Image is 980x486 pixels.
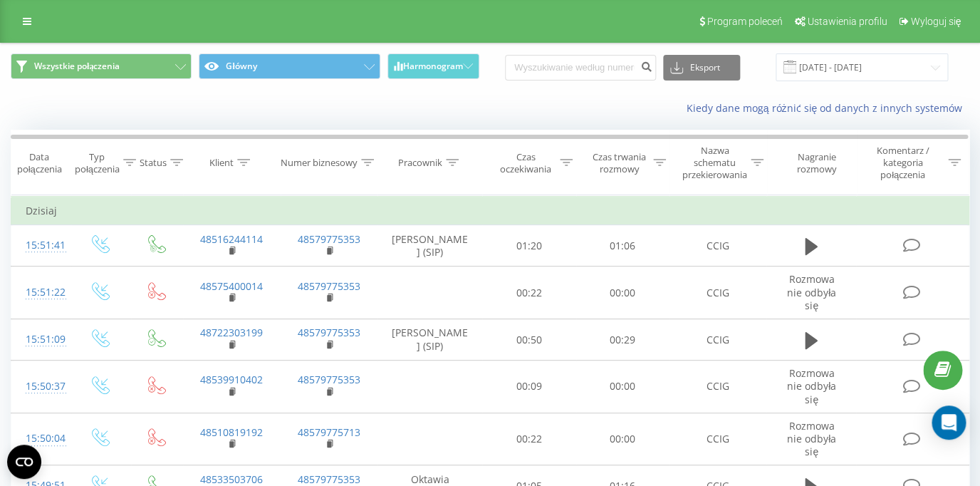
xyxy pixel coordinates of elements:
span: Rozmowa nie odbyła się [787,419,836,458]
a: 48510819192 [200,425,263,439]
div: Nagranie rozmowy [780,151,853,175]
a: 48579775353 [298,279,360,293]
div: Czas oczekiwania [495,151,556,175]
div: Czas trwania rozmowy [589,151,650,175]
span: Program poleceń [707,16,782,27]
td: [PERSON_NAME] (SIP) [377,319,482,361]
td: 00:00 [576,267,669,319]
span: Harmonogram [403,61,463,71]
div: Open Intercom Messenger [932,405,966,440]
a: 48579775353 [298,472,360,486]
span: Wyloguj się [910,16,961,27]
div: Komentarz / kategoria połączenia [861,145,944,181]
div: Data połączenia [11,151,67,175]
input: Wyszukiwanie według numeru [505,55,656,81]
a: 48579775353 [298,326,360,339]
button: Główny [199,53,380,79]
span: Ustawienia profilu [807,16,887,27]
div: 15:51:22 [26,279,57,306]
td: 00:00 [576,413,669,465]
td: [PERSON_NAME] (SIP) [377,225,482,267]
td: Dzisiaj [11,197,969,225]
div: Nazwa schematu przekierowania [682,145,747,181]
a: 48579775353 [298,232,360,246]
td: 00:22 [482,413,575,465]
a: Kiedy dane mogą różnić się od danych z innych systemów [686,101,969,115]
a: 48579775713 [298,425,360,439]
td: CCIG [669,225,767,267]
button: Eksport [663,55,740,81]
td: 00:09 [482,361,575,413]
td: CCIG [669,319,767,361]
div: Status [140,157,167,169]
div: Klient [209,157,234,169]
td: 00:00 [576,361,669,413]
a: 48516244114 [200,232,263,246]
button: Wszystkie połączenia [11,53,192,79]
div: 15:50:37 [26,373,57,400]
a: 48539910402 [200,373,263,386]
a: 48575400014 [200,279,263,293]
button: Harmonogram [387,53,479,79]
td: 01:20 [482,225,575,267]
button: Open CMP widget [7,445,41,479]
div: 15:51:09 [26,326,57,353]
span: Wszystkie połączenia [34,61,120,72]
td: 01:06 [576,225,669,267]
span: Rozmowa nie odbyła się [787,272,836,311]
td: CCIG [669,267,767,319]
span: Rozmowa nie odbyła się [787,366,836,405]
td: 00:22 [482,267,575,319]
a: 48722303199 [200,326,263,339]
div: Typ połączenia [75,151,120,175]
td: CCIG [669,361,767,413]
div: Pracownik [398,157,442,169]
div: Numer biznesowy [281,157,358,169]
td: 00:50 [482,319,575,361]
td: CCIG [669,413,767,465]
a: 48579775353 [298,373,360,386]
div: 15:50:04 [26,425,57,453]
div: 15:51:41 [26,232,57,259]
a: 48533503706 [200,472,263,486]
td: 00:29 [576,319,669,361]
